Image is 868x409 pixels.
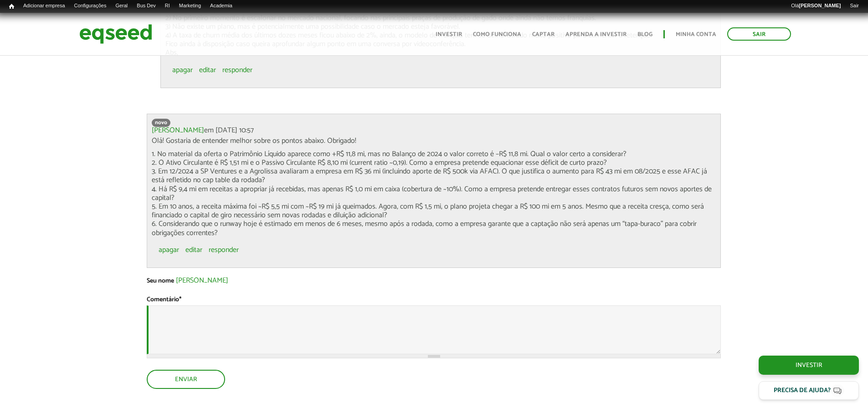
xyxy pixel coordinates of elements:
a: Como funciona [473,31,521,37]
a: Marketing [175,2,205,10]
span: Este campo é obrigatório. [179,294,181,305]
a: Adicionar empresa [19,2,70,10]
a: [PERSON_NAME] [152,127,204,134]
a: Academia [205,2,237,10]
a: Blog [637,31,652,37]
a: Investir [759,356,859,375]
a: Sair [727,27,791,41]
img: EqSeed [79,22,152,46]
a: Captar [532,31,555,37]
a: responder [209,246,239,254]
a: Bus Dev [132,2,160,10]
a: apagar [172,67,193,74]
a: Olá[PERSON_NAME] [786,2,845,10]
button: Enviar [147,370,225,389]
a: editar [185,246,202,254]
strong: [PERSON_NAME] [799,3,841,8]
a: Configurações [70,2,111,10]
span: em [DATE] 10:57 [152,124,254,136]
a: Geral [111,2,132,10]
a: apagar [159,246,179,254]
a: Investir [436,31,462,37]
span: Início [9,3,14,10]
span: novo [152,119,170,127]
p: Olá! Gostaria de entender melhor sobre os pontos abaixo. Obrigado! [152,136,716,145]
a: editar [199,67,216,74]
a: RI [160,2,175,10]
a: Minha conta [676,31,716,37]
a: Início [5,2,19,11]
label: Comentário [147,297,181,303]
label: Seu nome [147,278,174,284]
a: [PERSON_NAME] [176,277,228,284]
a: responder [222,67,252,74]
a: Aprenda a investir [565,31,627,37]
a: Sair [845,2,863,10]
p: 1. No material da oferta o Patrimônio Líquido aparece como +R$ 11,8 mi, mas no Balanço de 2024 o ... [152,150,716,237]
